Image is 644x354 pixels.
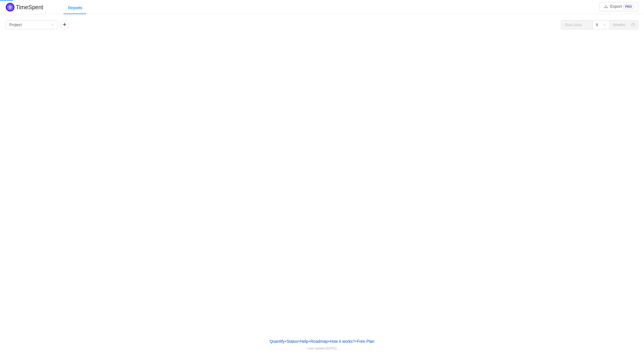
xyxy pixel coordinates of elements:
[329,337,355,346] button: How it works?
[631,23,635,27] i: icon: calendar
[6,3,14,12] img: Quantify logo
[603,23,606,27] i: icon: down
[16,4,43,10] h2: TimeSpent
[9,20,22,29] div: Project
[357,337,375,346] button: Free Plan
[599,2,638,11] button: icon: downloadExportPRO
[561,20,593,29] input: Start date
[63,1,87,14] div: Reports
[355,339,357,344] span: •
[285,339,286,344] span: •
[596,20,598,29] div: 6
[298,339,300,344] span: •
[328,339,329,344] span: •
[310,337,328,346] a: Roadmap
[308,346,337,350] span: Last update:
[613,20,625,29] div: Weeks
[286,337,298,346] a: Status
[269,337,285,346] a: Quantify
[60,20,69,29] button: icon: plus
[309,339,310,344] span: •
[51,23,54,27] i: icon: down
[300,337,309,346] a: Help
[326,346,337,350] span: [DATE]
